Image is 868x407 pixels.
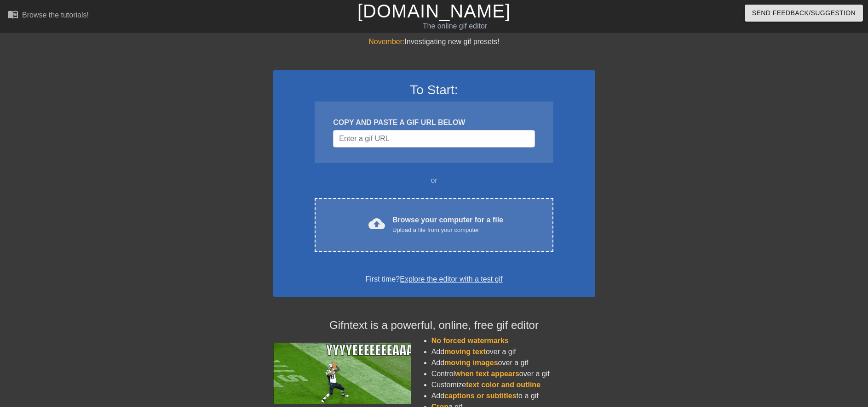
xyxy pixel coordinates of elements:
[431,357,595,368] li: Add over a gif
[368,215,385,232] span: cloud_upload
[431,379,595,390] li: Customize
[7,9,18,20] span: menu_book
[273,343,411,404] img: football_small.gif
[285,274,583,285] div: First time?
[297,175,571,186] div: or
[466,381,540,389] span: text color and outline
[357,1,511,21] a: [DOMAIN_NAME]
[7,9,89,23] a: Browse the tutorials!
[285,82,583,98] h3: To Start:
[444,392,516,400] span: captions or subtitles
[455,370,519,378] span: when text appears
[431,337,509,345] span: No forced watermarks
[294,21,616,32] div: The online gif editor
[22,11,89,19] div: Browse the tutorials!
[444,359,498,367] span: moving images
[273,319,595,332] h4: Gifntext is a powerful, online, free gif editor
[273,36,595,47] div: Investigating new gif presets!
[752,7,856,19] span: Send Feedback/Suggestion
[431,390,595,401] li: Add to a gif
[431,368,595,379] li: Control over a gif
[444,348,486,356] span: moving text
[392,215,503,235] div: Browse your computer for a file
[333,130,535,147] input: Username
[400,275,502,283] a: Explore the editor with a test gif
[333,117,535,128] div: COPY AND PASTE A GIF URL BELOW
[368,38,404,45] span: November:
[431,346,595,357] li: Add over a gif
[745,5,863,22] button: Send Feedback/Suggestion
[392,226,503,235] div: Upload a file from your computer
